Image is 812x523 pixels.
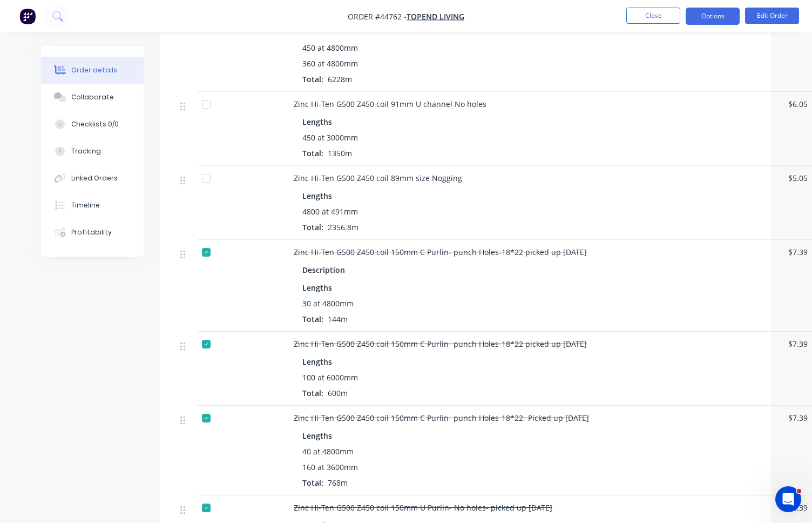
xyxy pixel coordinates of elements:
[71,200,100,210] div: Timeline
[41,192,144,219] button: Timeline
[788,172,808,184] span: $5.05
[302,388,323,398] span: Total:
[686,8,740,25] button: Options
[41,219,144,246] button: Profitability
[71,173,118,183] div: Linked Orders
[323,314,352,324] span: 144m
[788,246,808,258] span: $7.39
[294,173,462,183] span: Zinc Hi-Ten G500 Z450 coil 89mm size Nogging
[775,486,801,512] iframe: Intercom live chat
[41,57,144,84] button: Order details
[302,206,358,217] span: 4800 at 491mm
[302,132,358,143] span: 450 at 3000mm
[41,165,144,192] button: Linked Orders
[788,412,808,424] span: $7.39
[294,247,587,257] span: Zinc Hi-Ten G500 Z450 coil 150mm C Purlin- punch Holes-18*22 picked up [DATE]
[71,146,101,156] div: Tracking
[323,148,356,158] span: 1350m
[302,356,332,367] span: Lengths
[71,119,119,129] div: Checklists 0/0
[302,190,332,202] span: Lengths
[302,262,349,278] div: Description
[71,65,117,75] div: Order details
[788,98,808,110] span: $6.05
[302,461,358,473] span: 160 at 3600mm
[302,74,323,84] span: Total:
[71,227,112,237] div: Profitability
[745,8,799,24] button: Edit Order
[41,138,144,165] button: Tracking
[294,413,589,423] span: Zinc Hi-Ten G500 Z450 coil 150mm C Purlin- punch Holes-18*22- Picked up [DATE]
[323,478,352,488] span: 768m
[407,11,464,22] a: Topend Living
[302,298,354,309] span: 30 at 4800mm
[302,430,332,441] span: Lengths
[302,116,332,128] span: Lengths
[302,222,323,232] span: Total:
[41,111,144,138] button: Checklists 0/0
[323,74,356,84] span: 6228m
[323,388,352,398] span: 600m
[302,42,358,53] span: 450 at 4800mm
[348,11,407,22] span: Order #44762 -
[302,478,323,488] span: Total:
[294,339,587,349] span: Zinc Hi-Ten G500 Z450 coil 150mm C Purlin- punch Holes-18*22 picked up [DATE]
[788,338,808,350] span: $7.39
[294,99,486,109] span: Zinc Hi-Ten G500 Z450 coil 91mm U channel No holes
[302,58,358,69] span: 360 at 4800mm
[71,92,114,102] div: Collaborate
[19,8,36,24] img: Factory
[302,282,332,293] span: Lengths
[323,222,363,232] span: 2356.8m
[294,502,552,513] span: Zinc Hi-Ten G500 Z450 coil 150mm U Purlin- No holes- picked up [DATE]
[302,314,323,324] span: Total:
[302,446,354,457] span: 40 at 4800mm
[41,84,144,111] button: Collaborate
[302,372,358,383] span: 100 at 6000mm
[626,8,680,24] button: Close
[302,148,323,158] span: Total:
